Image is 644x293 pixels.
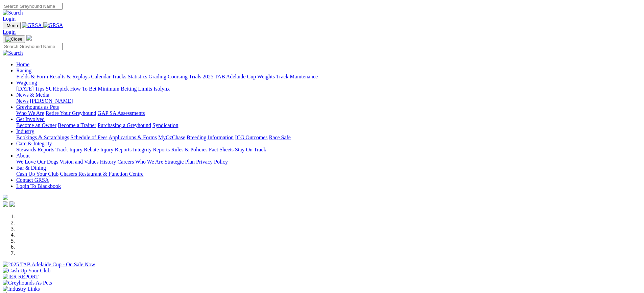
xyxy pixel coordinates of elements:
a: Contact GRSA [16,177,49,183]
a: Bookings & Scratchings [16,135,69,140]
button: Toggle navigation [3,22,21,29]
a: ICG Outcomes [235,135,267,140]
img: logo-grsa-white.png [3,195,8,200]
a: 2025 TAB Adelaide Cup [202,74,256,79]
a: Trials [189,74,201,79]
button: Toggle navigation [3,35,25,43]
a: Applications & Forms [109,135,157,140]
img: Close [5,36,22,42]
img: Search [3,50,23,56]
a: Injury Reports [100,147,132,152]
input: Search [3,43,63,50]
div: Bar & Dining [16,171,641,177]
div: Get Involved [16,122,641,128]
img: Cash Up Your Club [3,268,50,274]
div: About [16,159,641,165]
a: Privacy Policy [196,159,228,165]
a: Purchasing a Greyhound [98,122,151,128]
a: Integrity Reports [133,147,170,152]
a: Bar & Dining [16,165,46,171]
a: Who We Are [16,110,44,116]
a: News & Media [16,92,49,98]
img: Search [3,10,23,16]
a: GAP SA Assessments [98,110,145,116]
a: Track Maintenance [276,74,318,79]
a: Racing [16,68,31,73]
a: Weights [257,74,275,79]
a: Home [16,62,29,67]
a: Login To Blackbook [16,183,61,189]
a: Cash Up Your Club [16,171,58,177]
div: Industry [16,135,641,141]
a: Wagering [16,80,37,86]
a: Strategic Plan [165,159,195,165]
a: Industry [16,128,34,134]
a: Schedule of Fees [70,135,107,140]
a: Fields & Form [16,74,48,79]
a: [PERSON_NAME] [30,98,73,104]
a: Retire Your Greyhound [46,110,96,116]
a: Become an Owner [16,122,56,128]
div: News & Media [16,98,641,104]
a: Minimum Betting Limits [98,86,152,92]
a: Statistics [128,74,147,79]
a: Track Injury Rebate [55,147,99,152]
img: facebook.svg [3,201,8,207]
img: Industry Links [3,286,40,292]
a: Login [3,16,16,22]
img: GRSA [22,22,42,28]
a: [DATE] Tips [16,86,44,92]
a: Chasers Restaurant & Function Centre [60,171,143,177]
a: We Love Our Dogs [16,159,58,165]
img: GRSA [43,22,63,28]
div: Care & Integrity [16,147,641,153]
a: Fact Sheets [209,147,234,152]
a: Careers [117,159,134,165]
a: Tracks [112,74,126,79]
div: Wagering [16,86,641,92]
a: Grading [149,74,166,79]
a: Stay On Track [235,147,266,152]
img: IER REPORT [3,274,39,280]
a: Syndication [152,122,178,128]
a: Coursing [168,74,188,79]
a: History [100,159,116,165]
a: Login [3,29,16,35]
a: Get Involved [16,116,45,122]
div: Racing [16,74,641,80]
a: Care & Integrity [16,141,52,146]
a: Become a Trainer [58,122,96,128]
img: Greyhounds As Pets [3,280,52,286]
a: About [16,153,30,158]
img: 2025 TAB Adelaide Cup - On Sale Now [3,262,95,268]
img: twitter.svg [9,201,15,207]
a: MyOzChase [158,135,185,140]
a: Isolynx [153,86,170,92]
a: Who We Are [135,159,163,165]
a: Breeding Information [187,135,234,140]
a: Race Safe [269,135,290,140]
a: How To Bet [70,86,97,92]
a: Calendar [91,74,111,79]
a: Vision and Values [59,159,98,165]
a: Stewards Reports [16,147,54,152]
input: Search [3,3,63,10]
img: logo-grsa-white.png [26,35,32,41]
div: Greyhounds as Pets [16,110,641,116]
a: SUREpick [46,86,69,92]
a: News [16,98,28,104]
span: Menu [7,23,18,28]
a: Greyhounds as Pets [16,104,59,110]
a: Results & Replays [49,74,90,79]
a: Rules & Policies [171,147,208,152]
